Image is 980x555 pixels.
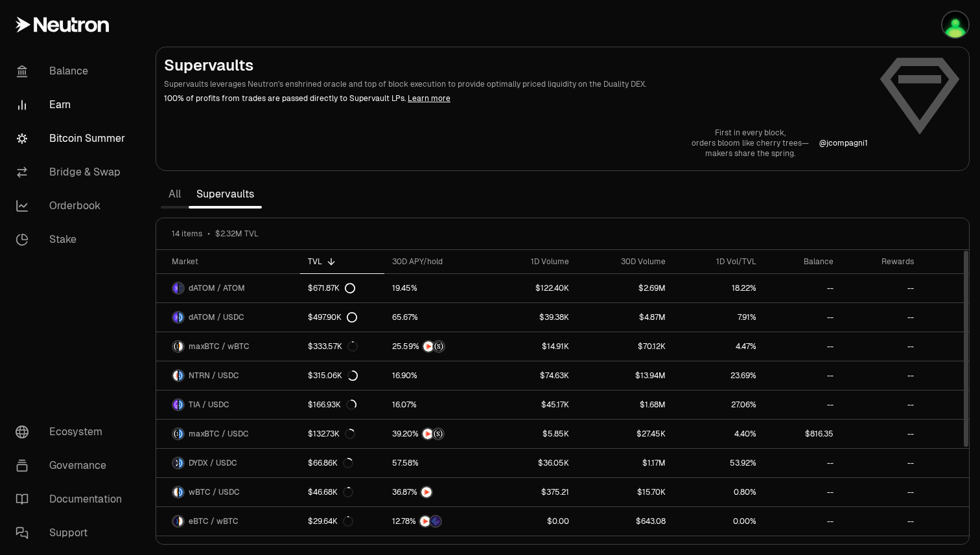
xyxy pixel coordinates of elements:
[489,420,577,448] a: $5.85K
[156,507,300,536] a: eBTC LogowBTC LogoeBTC / wBTC
[819,138,868,148] a: @jcompagni1
[384,507,489,536] a: NTRNEtherFi Points
[692,138,809,148] p: orders bloom like cherry trees—
[673,332,764,361] a: 4.47%
[673,361,764,390] a: 23.69%
[434,341,444,352] img: Structured Points
[764,332,841,361] a: --
[300,332,385,361] a: $333.57K
[189,458,237,468] span: DYDX / USDC
[384,478,489,506] a: NTRN
[764,303,841,332] a: --
[942,12,968,38] img: toxf1
[156,332,300,361] a: maxBTC LogowBTC LogomaxBTC / wBTC
[841,274,922,302] a: --
[692,128,809,159] a: First in every block,orders bloom like cherry trees—makers share the spring.
[673,274,764,302] a: 18.22%
[179,516,183,527] img: wBTC Logo
[173,341,178,352] img: maxBTC Logo
[308,370,358,381] div: $315.06K
[164,78,868,90] p: Supervaults leverages Neutron's enshrined oracle and top of block execution to provide optimally ...
[173,487,178,497] img: wBTC Logo
[423,429,433,439] img: NTRN
[841,361,922,390] a: --
[5,88,140,122] a: Earn
[673,449,764,477] a: 53.92%
[423,341,434,352] img: NTRN
[179,370,183,381] img: USDC Logo
[161,181,189,207] a: All
[156,361,300,390] a: NTRN LogoUSDC LogoNTRN / USDC
[172,256,292,267] div: Market
[841,332,922,361] a: --
[300,507,385,536] a: $29.64K
[300,449,385,477] a: $66.86K
[156,391,300,419] a: TIA LogoUSDC LogoTIA / USDC
[577,274,673,302] a: $2.69M
[189,487,240,497] span: wBTC / USDC
[5,223,140,256] a: Stake
[5,189,140,223] a: Orderbook
[5,482,140,516] a: Documentation
[179,341,183,352] img: wBTC Logo
[172,229,202,239] span: 14 items
[841,449,922,477] a: --
[673,391,764,419] a: 27.06%
[489,274,577,302] a: $122.40K
[577,449,673,477] a: $1.17M
[392,340,481,353] button: NTRNStructured Points
[189,341,250,352] span: maxBTC / wBTC
[489,303,577,332] a: $39.38K
[164,55,868,76] h2: Supervaults
[681,256,756,267] div: 1D Vol/TVL
[420,516,430,527] img: NTRN
[173,516,178,527] img: eBTC Logo
[764,449,841,477] a: --
[489,507,577,536] a: $0.00
[764,507,841,536] a: --
[430,516,441,527] img: EtherFi Points
[179,400,183,410] img: USDC Logo
[764,420,841,448] a: $816.35
[215,229,259,239] span: $2.32M TVL
[692,128,809,138] p: First in every block,
[489,391,577,419] a: $45.17K
[577,507,673,536] a: $643.08
[577,303,673,332] a: $4.87M
[156,449,300,477] a: DYDX LogoUSDC LogoDYDX / USDC
[5,54,140,88] a: Balance
[189,516,239,527] span: eBTC / wBTC
[849,256,914,267] div: Rewards
[308,487,353,497] div: $46.68K
[164,93,868,104] p: 100% of profits from trades are passed directly to Supervault LPs.
[156,274,300,302] a: dATOM LogoATOM LogodATOM / ATOM
[673,303,764,332] a: 7.91%
[489,332,577,361] a: $14.91K
[308,256,377,267] div: TVL
[421,487,432,497] img: NTRN
[577,391,673,419] a: $1.68M
[173,458,178,468] img: DYDX Logo
[5,516,140,550] a: Support
[673,478,764,506] a: 0.80%
[189,283,245,293] span: dATOM / ATOM
[772,256,834,267] div: Balance
[300,478,385,506] a: $46.68K
[489,449,577,477] a: $36.05K
[189,181,262,207] a: Supervaults
[308,283,355,293] div: $671.87K
[585,256,666,267] div: 30D Volume
[173,283,178,293] img: dATOM Logo
[308,341,358,352] div: $333.57K
[308,312,357,323] div: $497.90K
[673,507,764,536] a: 0.00%
[673,420,764,448] a: 4.40%
[179,283,183,293] img: ATOM Logo
[308,516,353,527] div: $29.64K
[841,303,922,332] a: --
[764,274,841,302] a: --
[692,148,809,159] p: makers share the spring.
[433,429,443,439] img: Structured Points
[841,478,922,506] a: --
[764,391,841,419] a: --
